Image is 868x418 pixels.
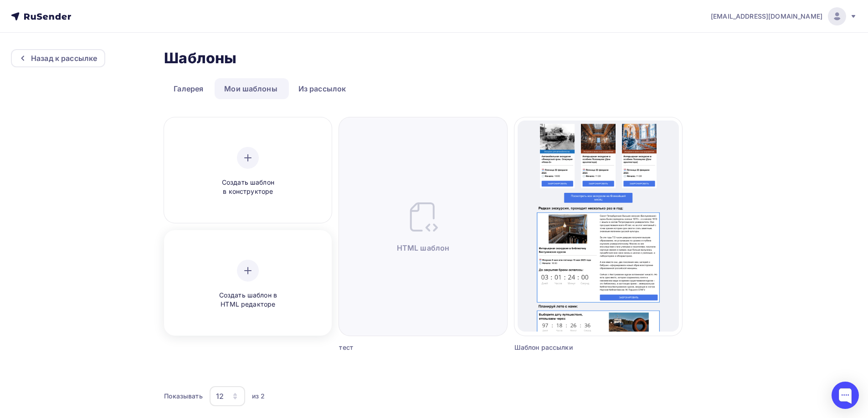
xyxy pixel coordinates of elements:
span: Создать шаблон в HTML редакторе [205,291,291,309]
button: 12 [209,386,246,407]
a: Мои шаблоны [215,78,287,99]
div: Назад к рассылке [31,53,97,64]
div: Показывать [164,392,202,401]
span: Создать шаблон в конструкторе [205,178,291,196]
span: [EMAIL_ADDRESS][DOMAIN_NAME] [711,12,822,21]
a: [EMAIL_ADDRESS][DOMAIN_NAME] [711,7,857,25]
div: тест [339,343,465,352]
h2: Шаблоны [164,49,236,67]
div: 12 [216,391,224,402]
span: HTML шаблон [397,242,450,253]
div: Шаблон рассылки [514,343,640,352]
a: Из рассылок [289,78,356,99]
div: из 2 [252,392,265,401]
a: Галерея [164,78,213,99]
